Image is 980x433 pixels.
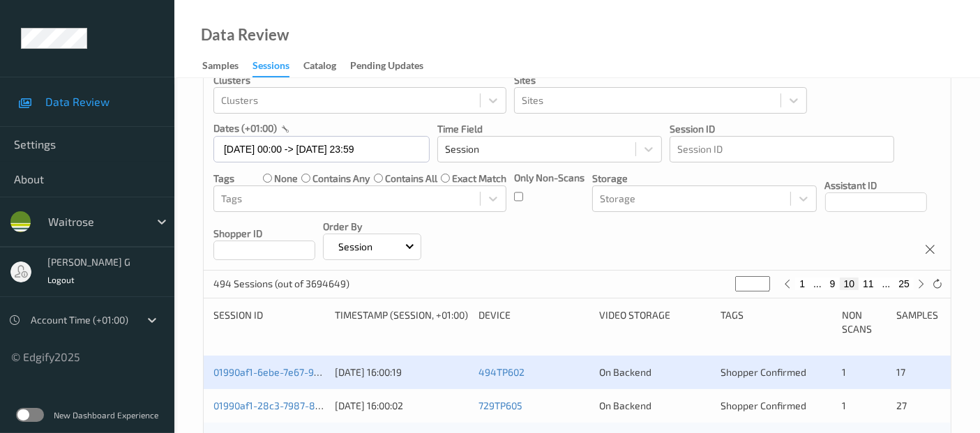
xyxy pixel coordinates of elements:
[599,399,711,413] div: On Backend
[878,278,895,290] button: ...
[478,308,590,336] div: Device
[385,172,437,185] label: contains all
[842,400,846,411] span: 1
[274,172,298,185] label: none
[826,278,840,290] button: 9
[437,122,662,136] p: Time Field
[896,400,907,411] span: 27
[478,366,525,378] a: 494TP602
[202,59,239,76] div: Samples
[599,308,711,336] div: Video Storage
[350,59,423,76] div: Pending Updates
[514,171,585,185] p: Only Non-Scans
[335,365,469,379] div: [DATE] 16:00:19
[896,366,905,378] span: 17
[350,56,437,76] a: Pending Updates
[452,172,506,185] label: exact match
[795,278,809,290] button: 1
[312,172,370,185] label: contains any
[335,399,469,413] div: [DATE] 16:00:02
[213,308,325,336] div: Session ID
[213,73,506,87] p: Clusters
[333,240,377,254] p: Session
[478,400,522,411] a: 729TP605
[201,28,289,42] div: Data Review
[303,59,336,76] div: Catalog
[721,366,806,378] span: Shopper Confirmed
[721,308,832,336] div: Tags
[213,400,399,411] a: 01990af1-28c3-7987-80f2-2da9ac6b18c2
[335,308,469,336] div: Timestamp (Session, +01:00)
[840,278,859,290] button: 10
[213,121,277,135] p: dates (+01:00)
[252,59,289,77] div: Sessions
[213,172,234,185] p: Tags
[842,308,887,336] div: Non Scans
[842,366,846,378] span: 1
[721,400,806,411] span: Shopper Confirmed
[859,278,878,290] button: 11
[252,56,303,77] a: Sessions
[303,56,350,76] a: Catalog
[514,73,807,87] p: Sites
[825,178,927,192] p: Assistant ID
[670,122,894,136] p: Session ID
[213,277,349,291] p: 494 Sessions (out of 3694649)
[213,366,398,378] a: 01990af1-6ebe-7e67-922f-d54e115455e0
[809,278,826,290] button: ...
[323,220,421,234] p: Order By
[894,278,914,290] button: 25
[599,365,711,379] div: On Backend
[202,56,252,76] a: Samples
[213,227,315,241] p: Shopper ID
[896,308,941,336] div: Samples
[592,172,817,185] p: Storage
